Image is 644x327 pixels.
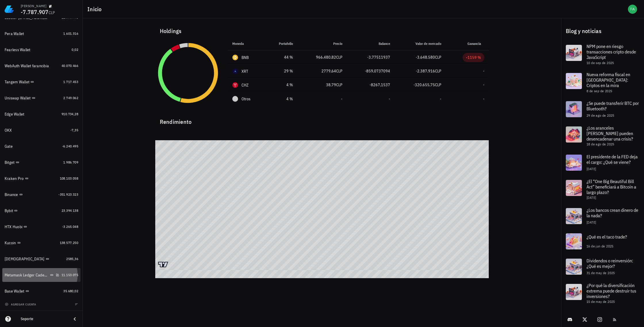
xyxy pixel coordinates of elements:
a: ¿Los aranceles [PERSON_NAME] pueden desencadenar una crisis? 18 de ago de 2025 [561,122,644,150]
span: - [483,82,484,87]
span: Otros [241,96,250,102]
span: -6.240.495 [62,144,78,148]
a: NPM pone en riesgo transacciones cripto desde JavaScript 10 de sep de 2025 [561,40,644,68]
span: 2.749.062 [63,96,78,100]
span: ¿Por qué la diversificación extrema puede destruir tus inversiones? [586,282,636,299]
a: Gate -6.240.495 [2,139,80,153]
div: 29 % [270,68,293,74]
span: - [483,68,484,74]
span: 15 de may de 2025 [586,299,615,304]
span: -7,35 [70,128,78,132]
a: OKX -7,35 [2,123,80,137]
span: agregar cuenta [6,303,36,306]
a: Edge Wallet 910.734,28 [2,107,80,121]
div: HTX Huobi [5,224,22,229]
span: 8 de sep de 2025 [586,89,612,93]
div: OKX [5,128,12,133]
div: -859,0737094 [352,68,390,74]
div: 4 % [270,82,293,88]
div: WebAuth Wallet farancibia [5,64,49,68]
div: Bitget [5,160,15,165]
span: 10 de sep de 2025 [586,61,614,65]
a: Kraken Pro 108.103.058 [2,172,80,185]
span: 11.153.075 [62,273,78,277]
span: 910.734,28 [62,112,78,116]
a: Kucoin 138.577.250 [2,236,80,250]
span: - [440,96,441,101]
div: -8267,1537 [352,82,390,88]
span: [DATE] [586,167,596,171]
span: 108.103.058 [60,176,78,180]
div: Kraken Pro [5,176,24,181]
span: Nueva reforma fiscal en [GEOGRAPHIC_DATA]: Criptos en la mira [586,72,630,88]
span: CLP [336,55,342,60]
span: Dividendos o reinversión: ¿Qué es mejor? [586,258,633,269]
div: Soporte [21,317,67,321]
span: - [341,96,342,101]
a: Binance -351.923.323 [2,188,80,201]
span: ¿Los aranceles [PERSON_NAME] pueden desencadenar una crisis? [586,125,633,142]
span: 1.601.316 [63,31,78,36]
span: 16 de jun de 2025 [586,244,614,248]
a: Tangem Wallet 1.717.453 [2,75,80,89]
span: 38,79 [326,82,336,87]
span: 40.070.466 [62,64,78,68]
span: ¿Los bancos crean dinero de la nada? [586,207,638,218]
div: Blog y noticias [561,22,644,40]
span: -3.648.580 [416,55,435,60]
div: Edge Wallet [5,112,24,117]
span: CLP [336,82,342,87]
span: -320.655,75 [413,82,435,87]
th: Valor de mercado [395,37,446,51]
span: 35.680,02 [63,289,78,293]
span: 2585,36 [66,257,78,261]
a: Base Wallet 35.680,02 [2,284,80,298]
a: Charting by TradingView [158,262,168,267]
span: -2.387.916 [416,68,435,74]
div: Rendimiento [155,113,489,126]
div: Gate [5,144,13,149]
a: ¿Por qué la diversificación extrema puede destruir tus inversiones? 15 de may de 2025 [561,279,644,307]
div: BNB-icon [232,55,238,60]
div: XRT [241,68,248,74]
span: 0,02 [72,47,78,52]
div: Kucoin [5,241,16,245]
span: 138.577.250 [60,241,78,245]
div: 4 % [270,96,293,102]
a: Fearless Wallet 0,02 [2,43,80,57]
span: [DATE] [586,220,596,224]
span: 31 de may de 2025 [586,271,615,275]
a: Metamask Ledger Cadenas Ethereum, Electroneum y Pulse 11.153.075 [2,268,80,282]
span: CLP [336,68,342,74]
a: Uniswap Wallet 2.749.062 [2,91,80,105]
span: 1.717.453 [63,80,78,84]
a: ¿Se puede transferir BTC por Bluetooth? 29 de ago de 2025 [561,97,644,122]
span: CLP [49,10,55,15]
span: 18 de ago de 2025 [586,142,614,146]
a: WebAuth Wallet farancibia 40.070.466 [2,59,80,73]
span: 29 de ago de 2025 [586,113,614,118]
div: Pera Wallet [5,31,24,36]
img: LedgiFi [5,5,14,14]
a: Bitget 1.986.709 [2,155,80,169]
a: El presidente de la FED deja el cargo: ¿Qué se viene? [DATE] [561,150,644,175]
div: Base Wallet [5,289,24,294]
div: XRT-icon [232,68,238,74]
div: Metamask Ledger Cadenas Ethereum, Electroneum y Pulse [5,273,49,278]
a: ¿Los bancos crean dinero de la nada? [DATE] [561,203,644,229]
span: CLP [435,55,441,60]
a: Nueva reforma fiscal en [GEOGRAPHIC_DATA]: Criptos en la mira 8 de sep de 2025 [561,68,644,97]
span: ¿El “One Big Beautiful Bill Act” beneficiará a Bitcoin a largo plazo? [586,178,636,195]
a: ¿El “One Big Beautiful Bill Act” beneficiará a Bitcoin a largo plazo? [DATE] [561,175,644,203]
button: agregar cuenta [3,301,39,307]
span: CLP [435,82,441,87]
span: 1.986.709 [63,160,78,164]
span: ¿Se puede transferir BTC por Bluetooth? [586,100,639,111]
a: ¿Qué es el taco trade? 16 de jun de 2025 [561,229,644,254]
th: Portafolio [265,37,298,51]
span: - [389,96,390,101]
span: [DATE] [586,195,596,200]
div: Uniswap Wallet [5,96,31,101]
div: Binance [5,192,18,197]
th: Balance [347,37,395,51]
